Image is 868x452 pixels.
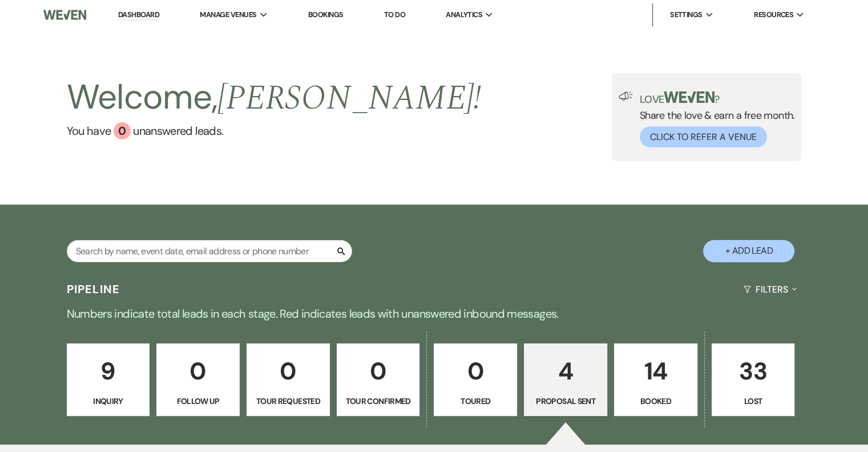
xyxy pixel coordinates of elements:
[114,122,131,139] div: 0
[67,73,482,122] h2: Welcome,
[633,91,795,147] div: Share the love & earn a free month.
[67,122,482,139] a: You have 0 unanswered leads.
[712,343,795,417] a: 33Lost
[344,395,413,407] p: Tour Confirmed
[200,9,256,21] span: Manage Venues
[164,395,232,407] p: Follow Up
[524,343,607,417] a: 4Proposal Sent
[640,126,767,147] button: Click to Refer a Venue
[441,352,510,390] p: 0
[441,395,510,407] p: Toured
[156,343,240,417] a: 0Follow Up
[74,352,143,390] p: 9
[739,274,801,305] button: Filters
[531,395,600,407] p: Proposal Sent
[754,9,793,21] span: Resources
[531,352,600,390] p: 4
[74,395,143,407] p: Inquiry
[23,305,845,323] p: Numbers indicate total leads in each stage. Red indicates leads with unanswered inbound messages.
[619,91,633,101] img: loud-speaker-illustration.svg
[719,352,788,390] p: 33
[337,343,420,417] a: 0Tour Confirmed
[670,9,703,21] span: Settings
[67,281,120,297] h3: Pipeline
[614,343,697,417] a: 14Booked
[43,3,86,27] img: Weven Logo
[384,10,405,19] a: To Do
[217,72,481,125] span: [PERSON_NAME] !
[67,343,150,417] a: 9Inquiry
[621,395,690,407] p: Booked
[664,91,714,103] img: weven-logo-green.svg
[308,10,344,19] a: Bookings
[164,352,232,390] p: 0
[67,240,352,262] input: Search by name, event date, email address or phone number
[621,352,690,390] p: 14
[703,240,794,262] button: + Add Lead
[446,9,482,21] span: Analytics
[640,91,795,105] p: Love ?
[118,10,159,21] a: Dashboard
[254,352,322,390] p: 0
[254,395,322,407] p: Tour Requested
[344,352,413,390] p: 0
[247,343,330,417] a: 0Tour Requested
[434,343,517,417] a: 0Toured
[719,395,788,407] p: Lost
